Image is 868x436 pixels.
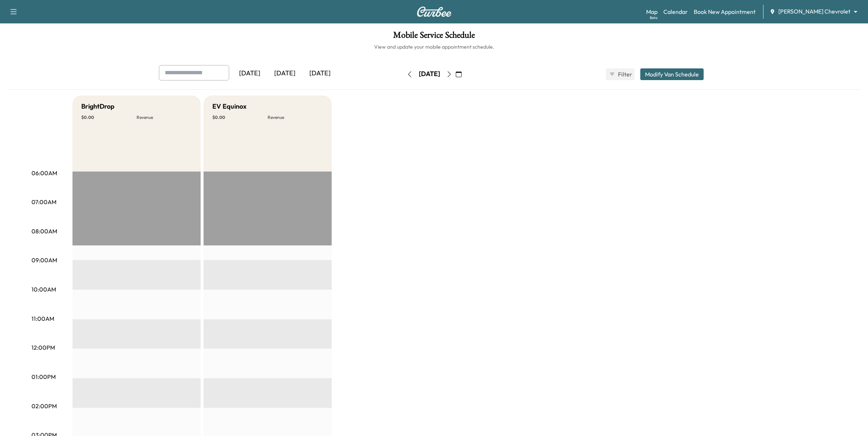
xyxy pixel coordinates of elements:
[81,114,137,120] p: $ 0.00
[31,227,57,236] p: 08:00AM
[606,68,634,80] button: Filter
[212,101,246,112] h5: EV Equinox
[137,114,192,120] p: Revenue
[640,68,704,80] button: Modify Van Schedule
[7,31,861,43] h1: Mobile Service Schedule
[31,314,54,323] p: 11:00AM
[31,285,56,294] p: 10:00AM
[81,101,115,112] h5: BrightDrop
[31,372,56,381] p: 01:00PM
[650,15,657,20] div: Beta
[417,7,452,17] img: Curbee Logo
[778,7,850,16] span: [PERSON_NAME] Chevrolet
[212,114,268,120] p: $ 0.00
[232,65,267,82] div: [DATE]
[31,256,57,264] p: 09:00AM
[694,7,756,16] a: Book New Appointment
[31,198,56,206] p: 07:00AM
[419,69,440,79] div: [DATE]
[7,43,861,50] h6: View and update your mobile appointment schedule.
[267,65,302,82] div: [DATE]
[663,7,688,16] a: Calendar
[31,343,55,352] p: 12:00PM
[302,65,338,82] div: [DATE]
[646,7,657,16] a: MapBeta
[268,114,323,120] p: Revenue
[31,402,57,410] p: 02:00PM
[618,70,631,79] span: Filter
[31,169,57,177] p: 06:00AM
